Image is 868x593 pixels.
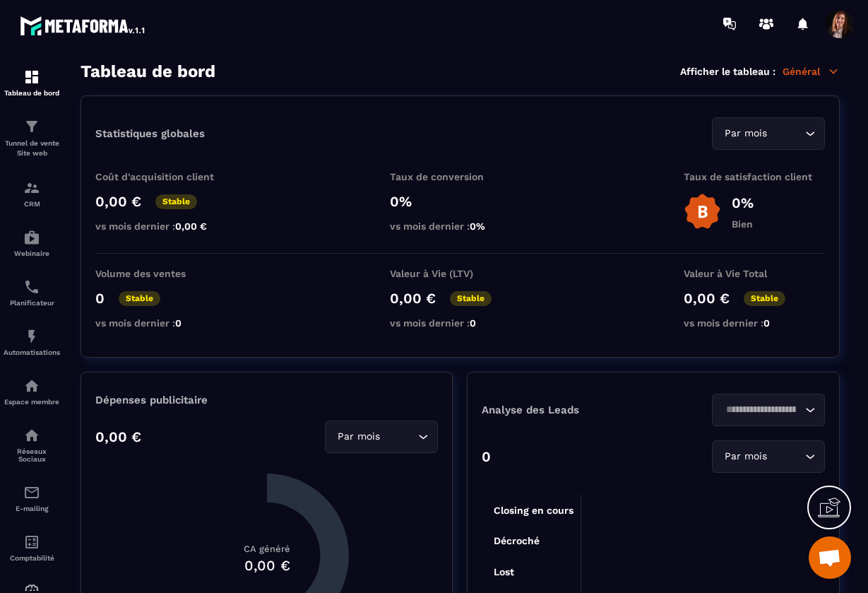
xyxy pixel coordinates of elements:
[4,416,60,474] a: social-networksocial-networkRéseaux Sociaux
[721,402,802,418] input: Search for option
[684,193,721,230] img: b-badge-o.b3b20ee6.svg
[4,218,60,268] a: automationsautomationsWebinaire
[684,171,825,182] p: Taux de satisfaction client
[4,447,60,463] p: Réseaux Sociaux
[450,291,492,306] p: Stable
[4,505,60,512] p: E-mailing
[23,328,40,345] img: automations
[680,66,775,77] p: Afficher le tableau :
[4,200,60,208] p: CRM
[494,566,514,577] tspan: Lost
[23,69,40,86] img: formation
[390,268,531,279] p: Valeur à Vie (LTV)
[4,299,60,307] p: Planificateur
[470,317,476,329] span: 0
[23,118,40,135] img: formation
[95,290,105,307] p: 0
[119,291,160,306] p: Stable
[4,268,60,317] a: schedulerschedulerPlanificateur
[95,171,237,182] p: Coût d'acquisition client
[23,377,40,394] img: automations
[23,278,40,295] img: scheduler
[81,61,215,81] h3: Tableau de bord
[732,194,754,211] p: 0%
[95,221,237,232] p: vs mois dernier :
[809,536,851,579] div: Ouvrir le chat
[4,367,60,416] a: automationsautomationsEspace membre
[390,171,531,182] p: Taux de conversion
[482,448,491,465] p: 0
[4,474,60,523] a: emailemailE-mailing
[4,317,60,367] a: automationsautomationsAutomatisations
[4,249,60,257] p: Webinaire
[390,290,436,307] p: 0,00 €
[763,317,770,329] span: 0
[470,221,485,232] span: 0%
[23,427,40,444] img: social-network
[95,127,205,140] p: Statistiques globales
[390,193,531,210] p: 0%
[383,429,415,445] input: Search for option
[4,58,60,107] a: formationformationTableau de bord
[482,404,653,416] p: Analyse des Leads
[4,523,60,573] a: accountantaccountantComptabilité
[721,126,770,141] span: Par mois
[4,89,60,97] p: Tableau de bord
[155,194,197,209] p: Stable
[4,107,60,169] a: formationformationTunnel de vente Site web
[95,193,141,210] p: 0,00 €
[721,449,770,464] span: Par mois
[95,428,141,445] p: 0,00 €
[325,421,438,453] div: Search for option
[732,218,754,230] p: Bien
[770,449,802,464] input: Search for option
[95,268,237,279] p: Volume des ventes
[175,317,182,329] span: 0
[684,290,730,307] p: 0,00 €
[712,394,825,426] div: Search for option
[744,291,785,306] p: Stable
[712,117,825,150] div: Search for option
[494,505,573,517] tspan: Closing en cours
[494,535,540,546] tspan: Décroché
[334,429,383,445] span: Par mois
[20,13,147,38] img: logo
[783,65,840,78] p: Général
[23,484,40,501] img: email
[770,126,802,141] input: Search for option
[4,554,60,562] p: Comptabilité
[4,398,60,406] p: Espace membre
[4,139,60,158] p: Tunnel de vente Site web
[95,317,237,329] p: vs mois dernier :
[390,317,531,329] p: vs mois dernier :
[23,180,40,196] img: formation
[4,348,60,356] p: Automatisations
[23,229,40,246] img: automations
[684,268,825,279] p: Valeur à Vie Total
[390,221,531,232] p: vs mois dernier :
[95,394,438,406] p: Dépenses publicitaire
[712,440,825,473] div: Search for option
[684,317,825,329] p: vs mois dernier :
[4,169,60,218] a: formationformationCRM
[175,221,207,232] span: 0,00 €
[23,534,40,551] img: accountant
